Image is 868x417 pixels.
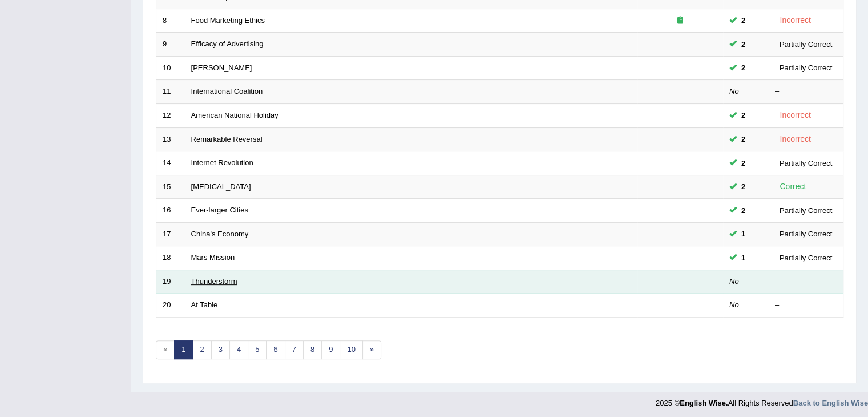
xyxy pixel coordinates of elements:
strong: English Wise. [680,399,728,407]
em: No [729,300,739,309]
div: Incorrect [775,133,815,146]
td: 17 [156,222,185,246]
a: 10 [340,340,362,359]
em: No [729,87,739,95]
a: 6 [266,340,285,359]
div: Incorrect [775,14,815,27]
a: At Table [191,300,218,309]
div: Partially Correct [775,252,837,264]
a: [MEDICAL_DATA] [191,182,251,191]
div: Partially Correct [775,38,837,50]
span: You can still take this question [737,133,750,145]
a: Remarkable Reversal [191,135,263,143]
td: 13 [156,127,185,151]
span: You can still take this question [737,252,750,264]
a: 8 [303,340,322,359]
td: 9 [156,33,185,57]
td: 12 [156,103,185,127]
td: 19 [156,270,185,294]
a: Back to English Wise [793,399,868,407]
span: You can still take this question [737,228,750,240]
a: International Coalition [191,87,263,95]
a: Thunderstorm [191,277,237,286]
td: 16 [156,199,185,223]
a: 2 [192,340,211,359]
span: You can still take this question [737,14,750,26]
span: You can still take this question [737,205,750,216]
td: 11 [156,80,185,104]
a: Efficacy of Advertising [191,39,264,48]
a: 9 [321,340,340,359]
td: 10 [156,56,185,80]
td: 20 [156,294,185,318]
span: You can still take this question [737,62,750,74]
a: [PERSON_NAME] [191,63,252,72]
a: 1 [174,340,193,359]
div: Partially Correct [775,62,837,74]
a: Ever-larger Cities [191,206,248,214]
a: Internet Revolution [191,158,253,167]
div: – [775,300,837,311]
a: 4 [229,340,248,359]
div: – [775,86,837,97]
em: No [729,277,739,286]
span: « [156,340,175,359]
div: – [775,276,837,287]
a: American National Holiday [191,111,278,119]
span: You can still take this question [737,109,750,121]
td: 8 [156,9,185,33]
a: 5 [248,340,267,359]
div: Partially Correct [775,205,837,216]
div: Correct [775,180,811,193]
a: » [362,340,381,359]
div: Exam occurring question [644,15,717,26]
div: Incorrect [775,109,815,122]
div: Partially Correct [775,228,837,240]
a: Food Marketing Ethics [191,16,265,25]
td: 18 [156,246,185,270]
span: You can still take this question [737,181,750,193]
div: Partially Correct [775,157,837,169]
a: 7 [285,340,304,359]
span: You can still take this question [737,157,750,169]
td: 14 [156,151,185,175]
a: Mars Mission [191,253,235,262]
div: 2025 © All Rights Reserved [656,392,868,408]
a: China's Economy [191,230,249,238]
td: 15 [156,175,185,199]
a: 3 [211,340,230,359]
span: You can still take this question [737,38,750,50]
